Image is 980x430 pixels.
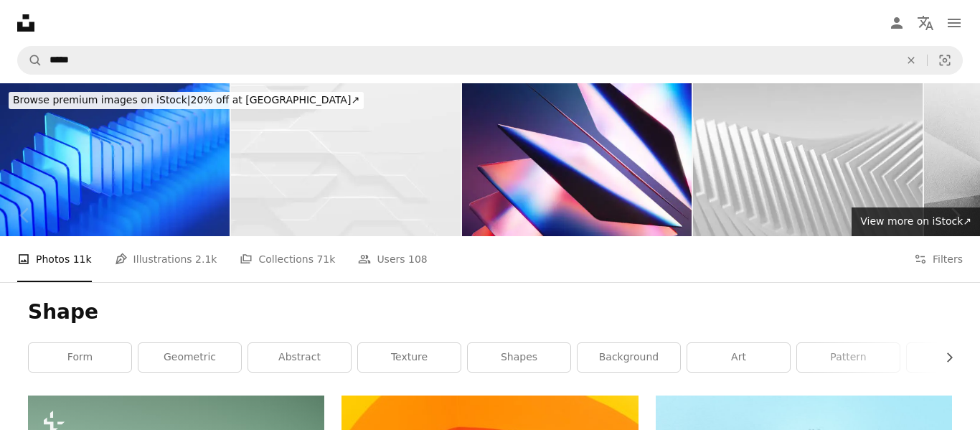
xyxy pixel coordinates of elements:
[13,94,359,106] span: 20% off at [GEOGRAPHIC_DATA] ↗
[914,236,963,282] button: Filters
[860,215,971,227] span: View more on iStock ↗
[29,343,131,372] a: form
[852,207,980,236] a: View more on iStock↗
[940,9,969,37] button: Menu
[248,343,351,372] a: abstract
[687,343,790,372] a: art
[240,236,335,282] a: Collections 71k
[930,146,980,284] a: Next
[928,47,962,74] button: Visual search
[195,251,217,267] span: 2.1k
[408,251,428,267] span: 108
[358,236,427,282] a: Users 108
[231,83,461,236] img: Elegant White Business Geometrical Background with Copy Space (3D Render Illustration)
[316,251,335,267] span: 71k
[468,343,570,372] a: shapes
[882,9,911,37] a: Log in / Sign up
[936,343,952,372] button: scroll list to the right
[28,299,952,325] h1: Shape
[17,14,34,32] a: Home — Unsplash
[911,9,940,37] button: Language
[462,83,692,236] img: Abstract Colorful Gradient Layers in Modern Artistic Design
[115,236,217,282] a: Illustrations 2.1k
[138,343,241,372] a: geometric
[17,46,963,75] form: Find visuals sitewide
[578,343,680,372] a: background
[18,47,42,74] button: Search Unsplash
[13,94,190,106] span: Browse premium images on iStock |
[895,47,927,74] button: Clear
[693,83,923,236] img: Abstract 3D background. Spiral shape made of rectangles render against light grey background with...
[797,343,900,372] a: pattern
[358,343,461,372] a: texture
